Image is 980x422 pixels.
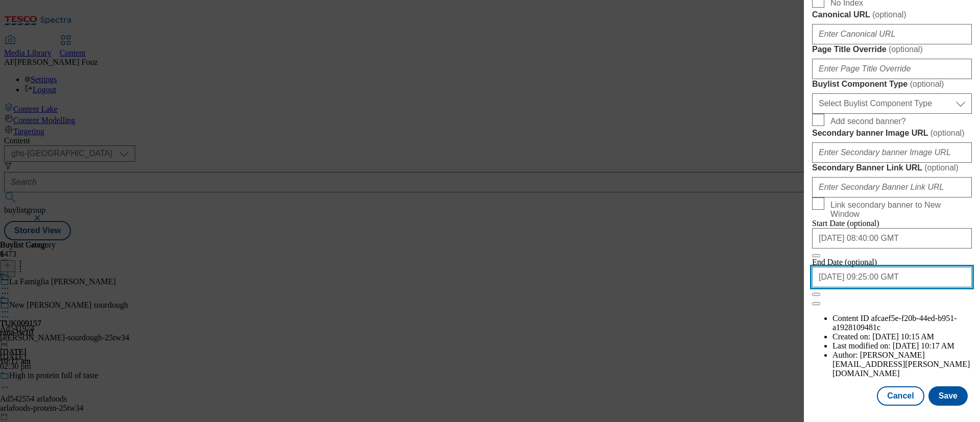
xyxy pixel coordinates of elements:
[812,258,877,266] span: End Date (optional)
[832,332,972,341] li: Created on:
[812,24,972,44] input: Enter Canonical URL
[924,163,959,172] span: ( optional )
[872,10,906,19] span: ( optional )
[928,386,968,406] button: Save
[812,10,972,20] label: Canonical URL
[872,332,934,341] span: [DATE] 10:15 AM
[812,228,972,249] input: Enter Date
[812,79,972,89] label: Buylist Component Type
[830,201,968,219] span: Link secondary banner to New Window
[930,129,965,137] span: ( optional )
[889,45,923,54] span: ( optional )
[832,314,957,332] span: afcaef5e-f20b-44ed-b951-a1928109481c
[812,177,972,197] input: Enter Secondary Banner Link URL
[812,254,820,257] button: Close
[832,351,972,378] li: Author:
[812,142,972,163] input: Enter Secondary banner Image URL
[910,80,944,88] span: ( optional )
[812,219,879,228] span: Start Date (optional)
[812,128,972,138] label: Secondary banner Image URL
[812,163,972,173] label: Secondary Banner Link URL
[812,267,972,287] input: Enter Date
[832,341,972,351] li: Last modified on:
[830,117,906,126] span: Add second banner?
[812,44,972,55] label: Page Title Override
[893,341,954,350] span: [DATE] 10:17 AM
[832,314,972,332] li: Content ID
[877,386,924,406] button: Cancel
[812,59,972,79] input: Enter Page Title Override
[812,293,820,296] button: Close
[832,351,970,378] span: [PERSON_NAME][EMAIL_ADDRESS][PERSON_NAME][DOMAIN_NAME]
